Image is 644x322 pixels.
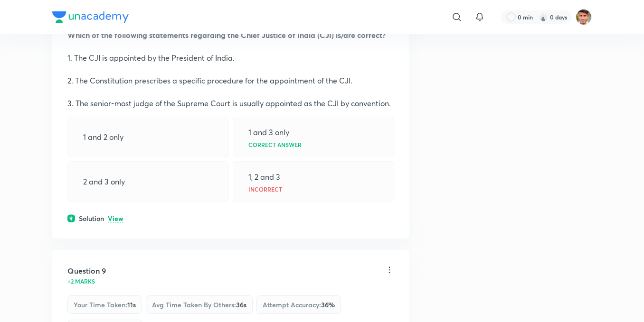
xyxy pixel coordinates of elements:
[108,215,123,222] p: View
[146,295,253,314] div: Avg time taken by others :
[52,11,129,23] img: Company Logo
[256,295,341,314] div: Attempt accuracy :
[83,131,123,143] p: 1 and 2 only
[321,300,335,309] span: 36 %
[67,295,142,314] div: Your time taken :
[67,214,75,222] img: solution.svg
[67,278,95,284] p: +2 marks
[79,213,104,223] h6: Solution
[127,300,136,309] span: 11s
[248,171,280,183] p: 1, 2 and 3
[236,300,246,309] span: 36s
[576,9,592,25] img: Vishal Gaikwad
[248,142,302,147] p: Correct answer
[67,98,394,109] p: 3. The senior-most judge of the Supreme Court is usually appointed as the CJI by convention.
[67,30,386,40] strong: Which of the following statements regarding the Chief Justice of India (CJI) is/are correct?
[67,265,106,276] h5: Question 9
[67,75,394,86] p: 2. The Constitution prescribes a specific procedure for the appointment of the CJI.
[248,127,289,138] p: 1 and 3 only
[67,52,394,64] p: 1. The CJI is appointed by the President of India.
[83,176,125,187] p: 2 and 3 only
[539,12,548,22] img: streak
[248,186,282,192] p: Incorrect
